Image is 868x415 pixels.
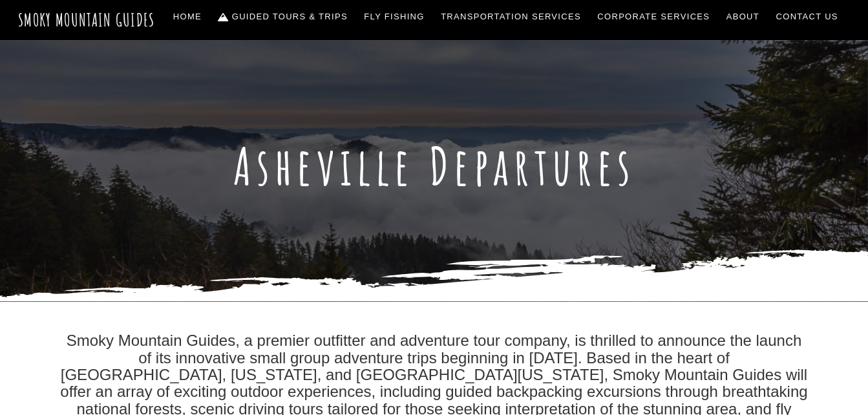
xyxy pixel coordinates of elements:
[168,3,207,30] a: Home
[436,3,586,30] a: Transportation Services
[359,3,430,30] a: Fly Fishing
[18,9,155,30] a: Smoky Mountain Guides
[593,3,715,30] a: Corporate Services
[213,3,353,30] a: Guided Tours & Trips
[721,3,765,30] a: About
[771,3,843,30] a: Contact Us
